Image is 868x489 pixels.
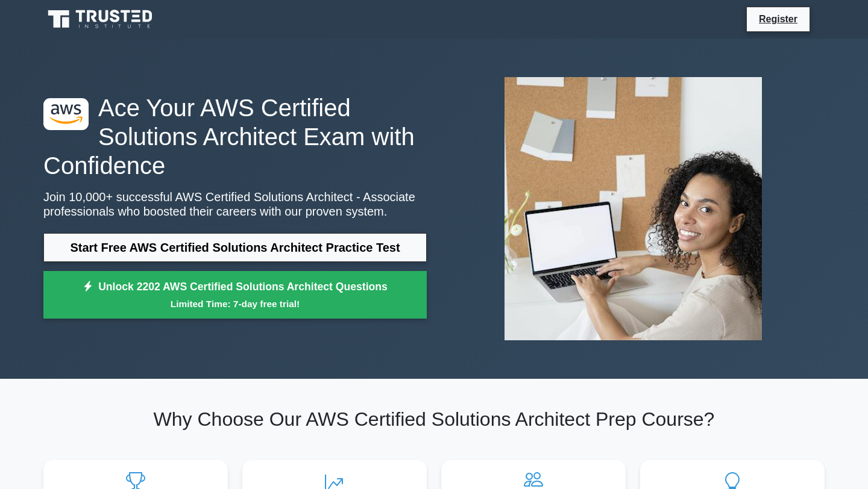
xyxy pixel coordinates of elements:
[43,190,427,219] p: Join 10,000+ successful AWS Certified Solutions Architect - Associate professionals who boosted t...
[752,11,805,26] a: Register
[43,271,427,319] a: Unlock 2202 AWS Certified Solutions Architect QuestionsLimited Time: 7-day free trial!
[43,233,427,262] a: Start Free AWS Certified Solutions Architect Practice Test
[58,297,412,311] small: Limited Time: 7-day free trial!
[43,408,825,431] h2: Why Choose Our AWS Certified Solutions Architect Prep Course?
[43,93,427,180] h1: Ace Your AWS Certified Solutions Architect Exam with Confidence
